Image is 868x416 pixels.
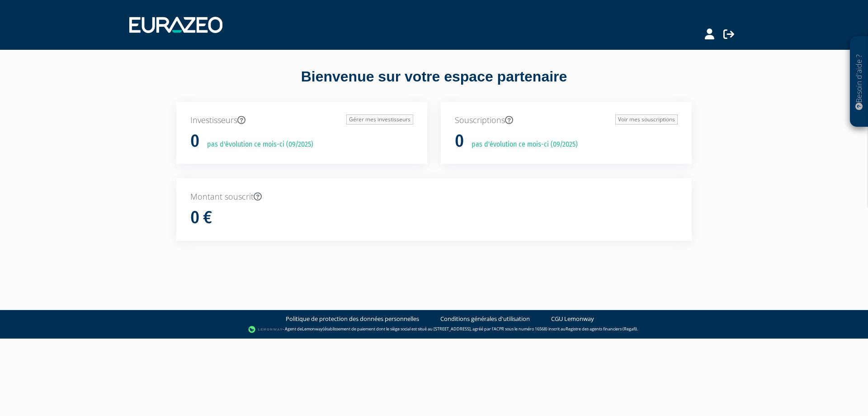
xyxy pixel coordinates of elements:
[854,41,864,123] p: Besoin d'aide ?
[346,115,413,124] a: Gérer mes investisseurs
[190,115,413,126] p: Investisseurs
[190,208,212,227] h1: 0 €
[286,315,419,323] a: Politique de protection des données personnelles
[455,115,678,126] p: Souscriptions
[440,315,530,323] a: Conditions générales d'utilisation
[201,139,313,150] p: pas d'évolution ce mois-ci (09/2025)
[455,132,464,151] h1: 0
[129,17,222,33] img: 1732889491-logotype_eurazeo_blanc_rvb.png
[190,191,678,203] p: Montant souscrit
[566,326,637,332] a: Registre des agents financiers (Regafi)
[170,67,698,102] div: Bienvenue sur votre espace partenaire
[248,325,283,334] img: logo-lemonway.png
[615,115,678,124] a: Voir mes souscriptions
[551,315,594,323] a: CGU Lemonway
[302,326,323,332] a: Lemonway
[9,325,859,334] div: - Agent de (établissement de paiement dont le siège social est situé au [STREET_ADDRESS], agréé p...
[190,132,199,151] h1: 0
[465,139,578,150] p: pas d'évolution ce mois-ci (09/2025)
